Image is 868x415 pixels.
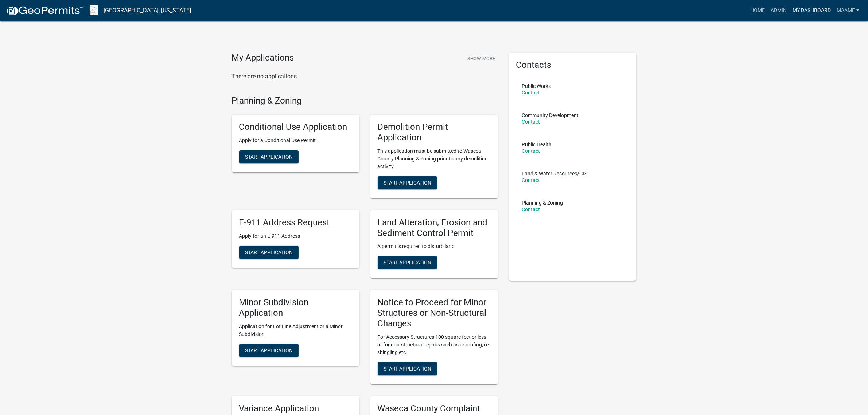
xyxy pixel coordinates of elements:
[378,297,491,329] h5: Notice to Proceed for Minor Structures or Non-Structural Changes
[239,246,299,259] button: Start Application
[239,217,352,228] h5: E-911 Address Request
[522,148,540,154] a: Contact
[104,4,191,17] a: [GEOGRAPHIC_DATA], [US_STATE]
[378,176,437,189] button: Start Application
[464,53,498,65] button: Show More
[768,4,790,18] a: Admin
[378,333,491,356] p: For Accessory Structures 100 square feet or less or for non-structural repairs such as re-roofing...
[239,323,352,338] p: Application for Lot Line Adjustment or a Minor Subdivision
[232,72,498,81] p: There are no applications
[378,243,491,250] p: A permit is required to disturb land
[239,403,352,414] h5: Variance Application
[239,137,352,144] p: Apply for a Conditional Use Permit
[245,249,293,255] span: Start Application
[834,4,862,18] a: Maame
[378,256,437,269] button: Start Application
[522,206,540,212] a: Contact
[384,260,431,265] span: Start Application
[516,60,629,70] h5: Contacts
[522,142,552,147] p: Public Health
[239,297,352,318] h5: Minor Subdivision Application
[378,217,491,238] h5: Land Alteration, Erosion and Sediment Control Permit
[522,200,563,205] p: Planning & Zoning
[378,362,437,375] button: Start Application
[522,113,579,118] p: Community Development
[522,119,540,125] a: Contact
[522,84,551,89] p: Public Works
[239,344,299,357] button: Start Application
[245,154,293,160] span: Start Application
[522,171,588,176] p: Land & Water Resources/GIS
[522,90,540,96] a: Contact
[232,96,498,106] h4: Planning & Zoning
[245,348,293,353] span: Start Application
[790,4,834,18] a: My Dashboard
[239,232,352,240] p: Apply for an E-911 Address
[384,365,431,371] span: Start Application
[378,147,491,170] p: This application must be submitted to Waseca County Planning & Zoning prior to any demolition act...
[239,150,299,163] button: Start Application
[522,177,540,183] a: Contact
[747,4,768,18] a: Home
[384,179,431,185] span: Start Application
[232,53,294,63] h4: My Applications
[239,122,352,132] h5: Conditional Use Application
[378,122,491,143] h5: Demolition Permit Application
[90,5,98,15] img: Waseca County, Minnesota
